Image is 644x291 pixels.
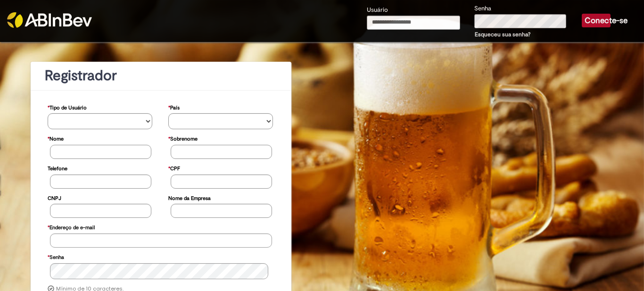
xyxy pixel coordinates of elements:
[7,12,92,28] img: ABInbev-white.png
[48,195,61,202] font: CNPJ
[50,254,64,261] font: Senha
[50,104,87,111] font: Tipo de Usuário
[168,195,211,202] font: Nome da Empresa
[170,165,180,172] font: CPF
[170,135,198,142] font: Sobrenome
[48,165,67,172] font: Telefone
[475,31,530,38] a: Esqueceu sua senha?
[50,135,64,142] font: Nome
[170,104,180,111] font: País
[367,6,388,14] font: Usuário
[50,224,95,231] font: Endereço de e-mail
[585,16,627,25] font: Conecte-se
[45,67,117,85] font: Registrador
[474,4,491,12] font: Senha
[582,14,611,27] button: Conecte-se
